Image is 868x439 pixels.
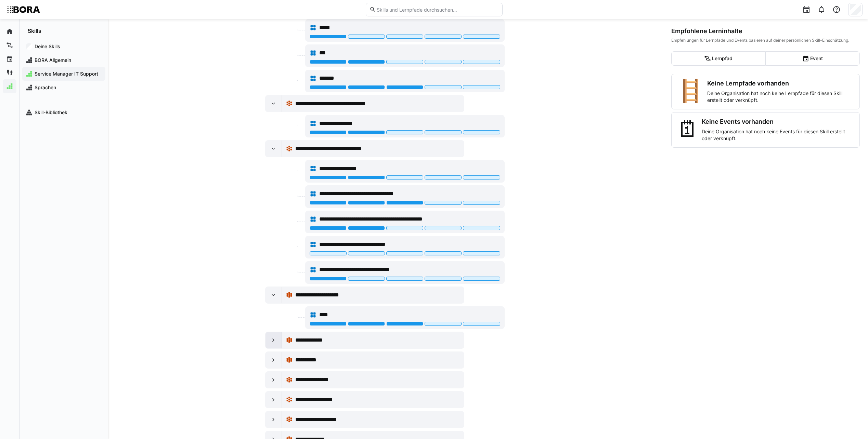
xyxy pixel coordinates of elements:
[677,80,704,104] div: 🪜
[702,118,854,125] h3: Keine Events vorhanden
[707,80,854,87] h3: Keine Lernpfade vorhanden
[671,27,860,35] div: Empfohlene Lerninhalte
[34,57,102,64] span: BORA Allgemein
[671,51,766,66] eds-button-option: Lernpfad
[702,128,854,142] p: Deine Organisation hat noch keine Events für diesen Skill erstellt oder verknüpft.
[677,118,699,142] div: 🗓
[671,38,860,43] div: Empfehlungen für Lernpfade und Events basieren auf deiner persönlichen Skill-Einschätzung.
[376,6,498,13] input: Skills und Lernpfade durchsuchen…
[34,70,102,77] span: Service Manager IT Support
[766,51,860,66] eds-button-option: Event
[34,84,102,91] span: Sprachen
[707,90,854,104] p: Deine Organisation hat noch keine Lernpfade für diesen Skill erstellt oder verknüpft.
